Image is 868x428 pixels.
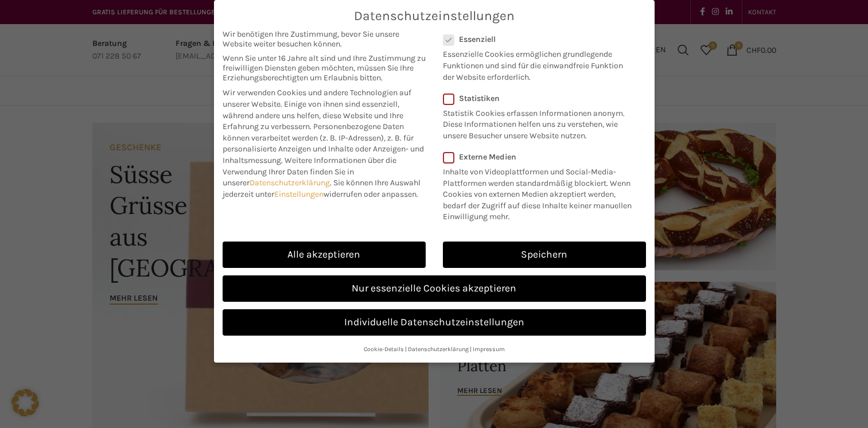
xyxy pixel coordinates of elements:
a: Impressum [473,345,505,353]
a: Alle akzeptieren [223,242,426,268]
span: Wir benötigen Ihre Zustimmung, bevor Sie unsere Website weiter besuchen können. [223,29,426,49]
span: Personenbezogene Daten können verarbeitet werden (z. B. IP-Adressen), z. B. für personalisierte A... [223,122,424,165]
p: Statistik Cookies erfassen Informationen anonym. Diese Informationen helfen uns zu verstehen, wie... [443,103,631,142]
span: Wir verwenden Cookies und andere Technologien auf unserer Website. Einige von ihnen sind essenzie... [223,88,411,131]
a: Cookie-Details [364,345,404,353]
span: Sie können Ihre Auswahl jederzeit unter widerrufen oder anpassen. [223,178,421,199]
p: Essenzielle Cookies ermöglichen grundlegende Funktionen und sind für die einwandfreie Funktion de... [443,44,631,83]
span: Weitere Informationen über die Verwendung Ihrer Daten finden Sie in unserer . [223,155,396,188]
a: Speichern [443,242,646,268]
a: Datenschutzerklärung [250,178,330,188]
span: Wenn Sie unter 16 Jahre alt sind und Ihre Zustimmung zu freiwilligen Diensten geben möchten, müss... [223,53,426,83]
a: Datenschutzerklärung [408,345,469,353]
a: Einstellungen [274,189,324,199]
a: Individuelle Datenschutzeinstellungen [223,309,646,336]
p: Inhalte von Videoplattformen und Social-Media-Plattformen werden standardmäßig blockiert. Wenn Co... [443,162,639,223]
label: Statistiken [443,94,631,103]
a: Nur essenzielle Cookies akzeptieren [223,275,646,302]
label: Essenziell [443,34,631,44]
label: Externe Medien [443,152,639,162]
span: Datenschutzeinstellungen [354,9,515,24]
